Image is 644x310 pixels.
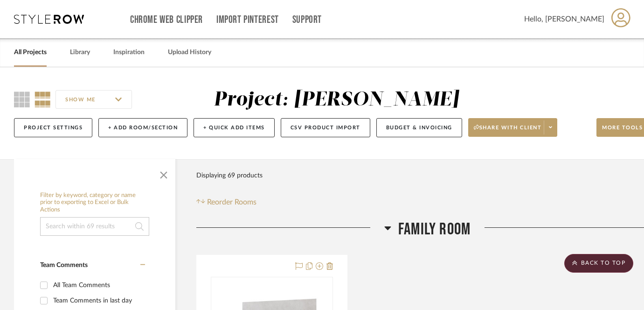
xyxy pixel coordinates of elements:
a: Library [70,46,90,59]
span: Reorder Rooms [207,197,256,208]
span: Family Room [398,219,471,240]
div: Team Comments in last day [53,293,143,308]
a: All Projects [14,46,47,59]
button: Budget & Invoicing [376,118,462,137]
button: Reorder Rooms [196,197,256,208]
div: Project: [PERSON_NAME] [214,90,459,110]
a: Import Pinterest [216,16,279,24]
button: + Quick Add Items [194,118,275,137]
h6: Filter by keyword, category or name prior to exporting to Excel or Bulk Actions [40,192,149,214]
span: Hello, [PERSON_NAME] [524,14,604,25]
scroll-to-top-button: BACK TO TOP [564,254,633,273]
button: + Add Room/Section [98,118,187,137]
a: Inspiration [113,46,145,59]
div: All Team Comments [53,278,143,293]
span: Team Comments [40,262,88,268]
button: Close [154,164,173,183]
button: CSV Product Import [281,118,370,137]
button: Share with client [468,118,558,137]
button: Project Settings [14,118,92,137]
a: Support [292,16,322,24]
div: Displaying 69 products [196,166,263,185]
a: Chrome Web Clipper [130,16,203,24]
input: Search within 69 results [40,217,149,236]
a: Upload History [168,46,211,59]
span: More tools [602,124,643,138]
span: Share with client [474,124,542,138]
